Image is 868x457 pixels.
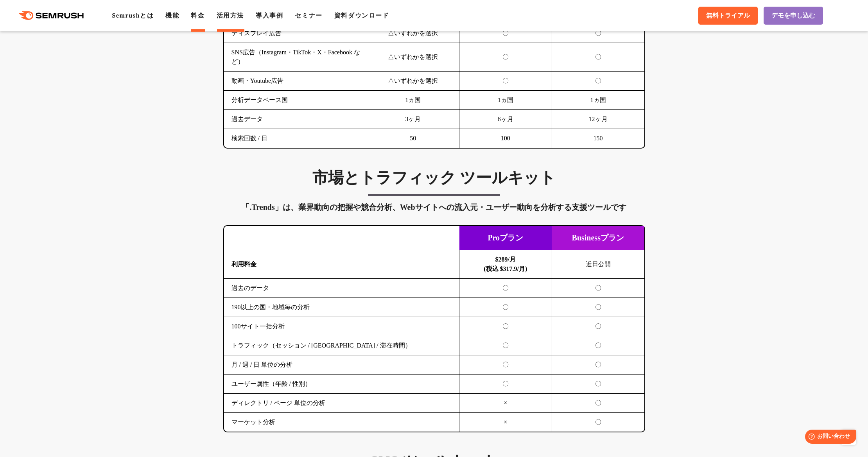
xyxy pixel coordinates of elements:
td: 〇 [552,24,644,43]
td: 〇 [459,375,552,394]
td: 〇 [459,317,552,336]
a: Semrushとは [112,12,154,19]
a: デモを申し込む [764,7,823,25]
td: ディレクトリ / ページ 単位の分析 [224,394,459,413]
td: × [459,394,552,413]
td: 〇 [552,279,644,298]
a: 無料トライアル [698,7,758,25]
td: 〇 [459,336,552,355]
td: マーケット分析 [224,413,459,432]
a: 機能 [165,12,179,19]
td: 3ヶ月 [367,110,459,129]
td: 〇 [552,355,644,375]
td: 動画・Youtube広告 [224,72,367,91]
iframe: Help widget launcher [798,427,859,448]
td: 分析データベース国 [224,91,367,110]
td: 〇 [552,375,644,394]
a: 料金 [191,12,204,19]
td: SNS広告（Instagram・TikTok・X・Facebook など） [224,43,367,72]
a: セミナー [295,12,322,19]
td: トラフィック（セッション / [GEOGRAPHIC_DATA] / 滞在時間） [224,336,459,355]
div: 「.Trends」は、業界動向の把握や競合分析、Webサイトへの流入元・ユーザー動向を分析する支援ツールです [223,201,645,213]
td: × [459,413,552,432]
td: 150 [552,129,644,148]
td: 100サイト一括分析 [224,317,459,336]
td: 〇 [552,43,644,72]
td: 〇 [459,72,552,91]
td: 1ヵ国 [367,91,459,110]
td: 過去データ [224,110,367,129]
b: $289/月 (税込 $317.9/月) [484,256,527,272]
td: 〇 [552,394,644,413]
td: 〇 [459,279,552,298]
td: 月 / 週 / 日 単位の分析 [224,355,459,375]
td: △いずれかを選択 [367,72,459,91]
td: 6ヶ月 [459,110,552,129]
td: 1ヵ国 [552,91,644,110]
a: 資料ダウンロード [334,12,389,19]
td: 〇 [552,413,644,432]
b: 利用料金 [231,261,256,267]
td: 〇 [459,24,552,43]
td: 100 [459,129,552,148]
td: △いずれかを選択 [367,43,459,72]
td: Businessプラン [552,226,644,250]
td: 〇 [552,298,644,317]
td: 12ヶ月 [552,110,644,129]
span: 無料トライアル [706,12,750,20]
td: Proプラン [459,226,552,250]
h3: 市場とトラフィック ツールキット [223,168,645,188]
td: 〇 [459,43,552,72]
td: 検索回数 / 日 [224,129,367,148]
td: 〇 [459,298,552,317]
td: ユーザー属性（年齢 / 性別） [224,375,459,394]
td: 〇 [459,355,552,375]
span: デモを申し込む [771,12,815,20]
td: 〇 [552,336,644,355]
td: 近日公開 [552,250,644,279]
td: △いずれかを選択 [367,24,459,43]
td: 50 [367,129,459,148]
td: 〇 [552,317,644,336]
td: ディスプレイ広告 [224,24,367,43]
td: 〇 [552,72,644,91]
td: 1ヵ国 [459,91,552,110]
a: 導入事例 [256,12,283,19]
a: 活用方法 [217,12,244,19]
td: 過去のデータ [224,279,459,298]
td: 190以上の国・地域毎の分析 [224,298,459,317]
